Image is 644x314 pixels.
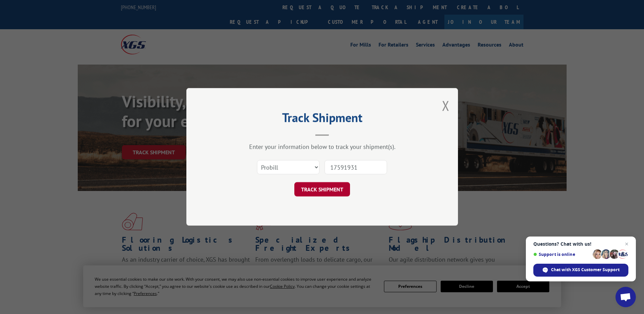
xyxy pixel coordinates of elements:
[442,97,449,115] button: Close modal
[533,264,628,277] div: Chat with XGS Customer Support
[533,252,590,257] span: Support is online
[615,287,636,307] div: Open chat
[294,182,350,197] button: TRACK SHIPMENT
[220,143,424,151] div: Enter your information below to track your shipment(s).
[533,241,628,247] span: Questions? Chat with us!
[623,240,631,248] span: Close chat
[325,160,387,175] input: Number(s)
[220,113,424,126] h2: Track Shipment
[551,267,620,273] span: Chat with XGS Customer Support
